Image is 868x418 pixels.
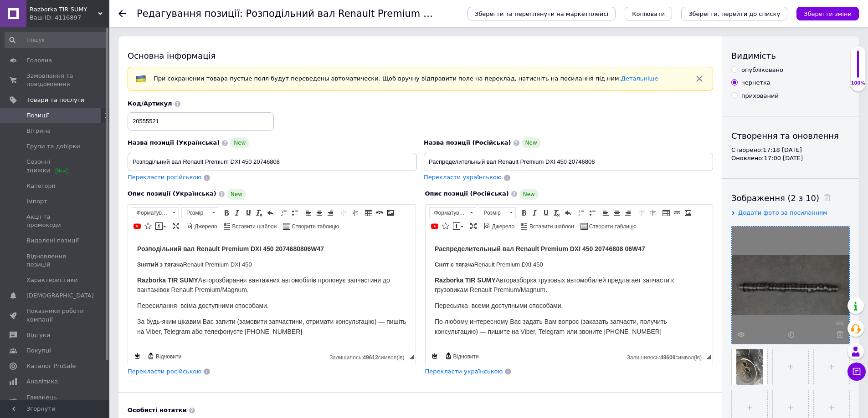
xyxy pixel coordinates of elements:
span: Джерело [193,223,217,231]
button: Копіювати [625,7,672,20]
span: Зберегти та переглянути на маркетплейсі [475,10,608,17]
a: Джерело [482,221,516,231]
a: По правому краю [325,208,335,218]
a: Додати відео з YouTube [132,221,142,231]
a: По центру [612,208,622,218]
a: Курсив (Ctrl+I) [232,208,242,218]
a: Повернути (Ctrl+Z) [563,208,573,218]
span: Гаманець компанії [26,393,84,410]
span: При сохранении товара пустые поля будут переведены автоматически. Щоб вручну відправити поле на п... [154,75,658,82]
a: Джерело [185,221,219,231]
span: Імпорт [26,197,47,206]
i: Зберегти, перейти до списку [688,10,780,17]
span: Сезонні знижки [26,158,84,174]
span: Створити таблицю [290,223,339,231]
span: Опис позиції (Українська) [128,190,216,197]
div: Основна інформація [128,50,713,61]
a: Додати відео з YouTube [430,221,440,231]
a: Вставити/Редагувати посилання (Ctrl+L) [375,208,385,218]
span: [DEMOGRAPHIC_DATA] [26,292,94,300]
div: Оновлено: 17:00 [DATE] [731,154,850,162]
span: Замовлення та повідомлення [26,72,84,88]
a: Повернути (Ctrl+Z) [265,208,275,218]
span: Назва позиції (Українська) [128,139,220,146]
a: Таблиця [364,208,374,218]
div: Створено: 17:18 [DATE] [731,146,850,154]
a: Таблиця [661,208,671,218]
a: Вставити/видалити маркований список [587,208,597,218]
a: Зробити резервну копію зараз [430,351,440,361]
h1: Редагування позиції: Розподільний вал Renault Premium DXI 450 20746808 [137,8,513,19]
a: Максимізувати [171,221,181,231]
a: Вставити повідомлення [452,221,465,231]
span: New [230,137,249,148]
span: Опис позиції (Російська) [425,190,509,197]
a: Вставити шаблон [222,221,278,231]
a: Форматування [429,207,476,218]
span: Вставити шаблон [528,223,574,231]
a: Жирний (Ctrl+B) [221,208,231,218]
a: Вставити іконку [441,221,451,231]
a: Форматування [132,207,179,218]
div: Повернутися назад [118,10,126,17]
div: Кiлькiсть символiв [627,352,706,361]
span: Головна [26,56,52,65]
span: Джерело [491,223,515,231]
div: прихований [741,92,779,100]
span: Потягніть для зміни розмірів [706,355,711,359]
span: Відгуки [26,331,50,339]
a: Розмір [181,207,218,218]
div: Кiлькiсть символiв [329,352,409,361]
span: Позиції [26,111,49,120]
a: Зменшити відступ [339,208,349,218]
a: Зменшити відступ [637,208,647,218]
div: чернетка [741,79,770,87]
div: 100% Якість заповнення [850,45,866,91]
img: :flag-ua: [135,73,146,84]
span: Потягніть для зміни розмірів [409,355,414,359]
a: Збільшити відступ [350,208,360,218]
span: Додати фото за посиланням [738,209,827,216]
a: По центру [314,208,324,218]
i: Зберегти зміни [804,10,852,17]
span: Акції та промокоди [26,213,84,229]
span: Покупці [26,347,51,355]
a: Зображення [683,208,693,218]
a: По лівому краю [303,208,313,218]
a: По правому краю [623,208,633,218]
span: Видалені позиції [26,237,79,245]
button: Зберегти та переглянути на маркетплейсі [467,7,616,20]
a: Збільшити відступ [647,208,657,218]
span: New [519,189,539,200]
span: Групи та добірки [26,142,80,151]
a: Відновити [443,351,480,361]
button: Чат з покупцем [847,363,866,381]
a: Вставити/видалити маркований список [290,208,300,218]
a: Максимізувати [468,221,478,231]
a: Вставити/Редагувати посилання (Ctrl+L) [672,208,682,218]
span: Назва позиції (Російська) [424,139,511,146]
a: Відновити [146,351,183,361]
span: Створити таблицю [588,223,637,231]
input: Пошук [5,32,108,48]
a: Вставити/видалити нумерований список [279,208,289,218]
span: Розмір [182,208,209,218]
a: Підкреслений (Ctrl+U) [243,208,253,218]
div: Створення та оновлення [731,130,850,141]
a: Розмір [479,207,516,218]
b: Особисті нотатки [128,407,187,413]
div: Видимість [731,50,850,61]
input: Наприклад, H&M жіноча сукня зелена 38 розмір вечірня максі з блискітками [424,153,713,171]
a: Курсив (Ctrl+I) [530,208,540,218]
div: Ваш ID: 4116897 [30,14,109,22]
a: Вставити/видалити нумерований список [576,208,586,218]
